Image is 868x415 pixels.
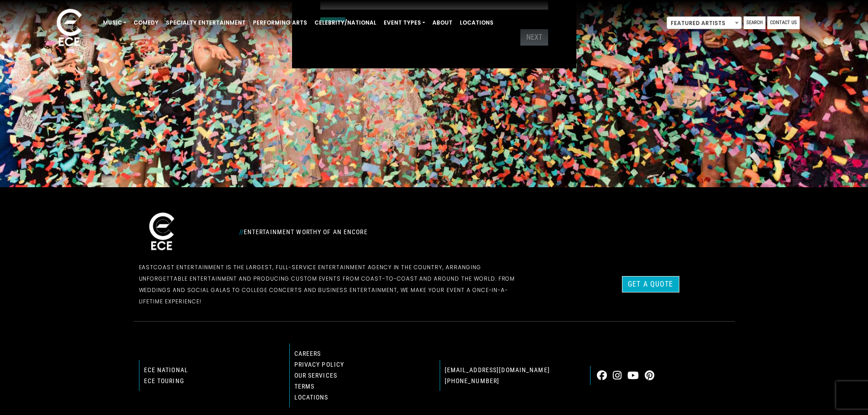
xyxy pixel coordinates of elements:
a: Get a Quote [622,276,679,292]
img: ece_new_logo_whitev2-1.png [139,210,185,254]
a: Music [99,15,130,31]
a: Comedy [130,15,162,31]
p: EastCoast Entertainment is the largest, full-service entertainment agency in the country, arrangi... [139,261,529,307]
a: [PHONE_NUMBER] [445,377,500,384]
div: Entertainment Worthy of an Encore [234,225,534,239]
a: Celebrity/National [311,15,380,31]
a: Careers [294,350,321,357]
a: Contact Us [767,16,800,29]
span: // [239,228,244,236]
a: Search [744,16,765,29]
span: Featured Artists [667,17,741,30]
a: Specialty Entertainment [162,15,249,31]
a: Locations [456,15,497,31]
a: About [429,15,456,31]
span: Featured Artists [667,16,742,29]
a: ECE Touring [144,377,184,384]
a: Privacy Policy [294,361,344,368]
a: [EMAIL_ADDRESS][DOMAIN_NAME] [445,366,550,374]
a: Performing Arts [249,15,311,31]
a: Terms [294,383,315,390]
a: ECE national [144,366,188,374]
a: Our Services [294,372,337,379]
a: Event Types [380,15,429,31]
a: Locations [294,394,329,401]
img: ece_new_logo_whitev2-1.png [46,6,92,51]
